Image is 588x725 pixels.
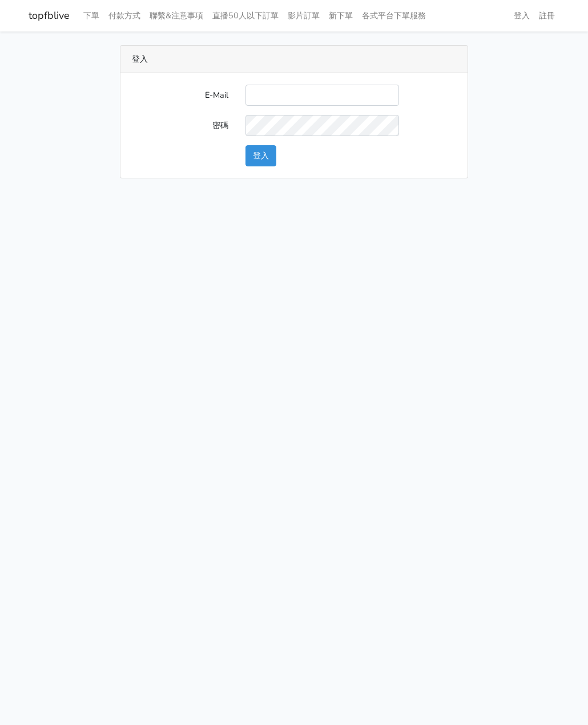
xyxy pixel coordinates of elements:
label: E-Mail [123,85,237,106]
a: 影片訂單 [283,5,324,27]
a: 註冊 [534,5,559,27]
button: 登入 [245,145,276,166]
a: 下單 [79,5,104,27]
a: 新下單 [324,5,357,27]
a: topfblive [29,5,70,27]
label: 密碼 [123,115,237,136]
a: 登入 [509,5,534,27]
a: 付款方式 [104,5,145,27]
a: 聯繫&注意事項 [145,5,208,27]
a: 各式平台下單服務 [357,5,430,27]
a: 直播50人以下訂單 [208,5,283,27]
div: 登入 [120,46,468,73]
